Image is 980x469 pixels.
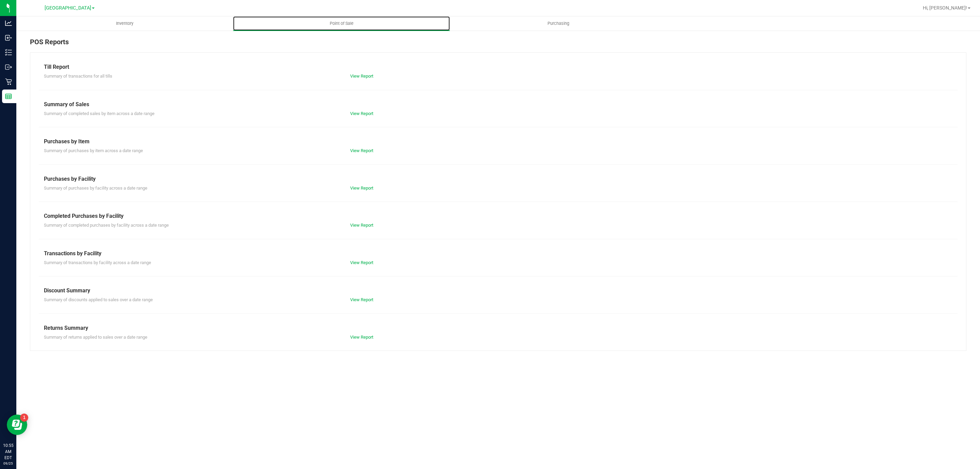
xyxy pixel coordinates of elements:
a: View Report [350,111,373,116]
span: Summary of completed sales by item across a date range [44,111,154,116]
span: Summary of returns applied to sales over a date range [44,335,147,340]
span: Summary of discounts applied to sales over a date range [44,297,153,302]
a: View Report [350,223,373,228]
inline-svg: Inventory [5,49,12,56]
span: Summary of purchases by facility across a date range [44,185,147,191]
iframe: Resource center unread badge [20,414,28,422]
inline-svg: Inbound [5,34,12,41]
div: Summary of Sales [44,100,952,109]
a: View Report [350,185,373,191]
inline-svg: Reports [5,93,12,100]
a: View Report [350,335,373,340]
div: Purchases by Facility [44,175,952,183]
span: Purchasing [538,20,578,27]
div: Purchases by Item [44,138,952,146]
inline-svg: Analytics [5,20,12,27]
a: Point of Sale [233,16,450,31]
div: POS Reports [30,37,966,52]
a: Inventory [16,16,233,31]
inline-svg: Retail [5,78,12,85]
span: Summary of transactions for all tills [44,74,112,79]
div: Transactions by Facility [44,249,952,258]
span: Hi, [PERSON_NAME]! [923,5,967,11]
a: Purchasing [450,16,667,31]
div: Returns Summary [44,324,952,332]
span: Inventory [107,20,143,27]
p: 10:55 AM EDT [3,442,13,461]
p: 09/25 [3,461,13,466]
span: Summary of completed purchases by facility across a date range [44,223,169,228]
div: Completed Purchases by Facility [44,212,952,220]
span: Point of Sale [321,20,363,27]
inline-svg: Outbound [5,64,12,70]
div: Till Report [44,63,952,71]
span: Summary of purchases by item across a date range [44,148,143,153]
span: [GEOGRAPHIC_DATA] [45,5,91,11]
span: Summary of transactions by facility across a date range [44,260,151,265]
a: View Report [350,260,373,265]
iframe: Resource center [7,415,27,435]
a: View Report [350,297,373,302]
div: Discount Summary [44,287,952,295]
a: View Report [350,148,373,153]
a: View Report [350,74,373,79]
